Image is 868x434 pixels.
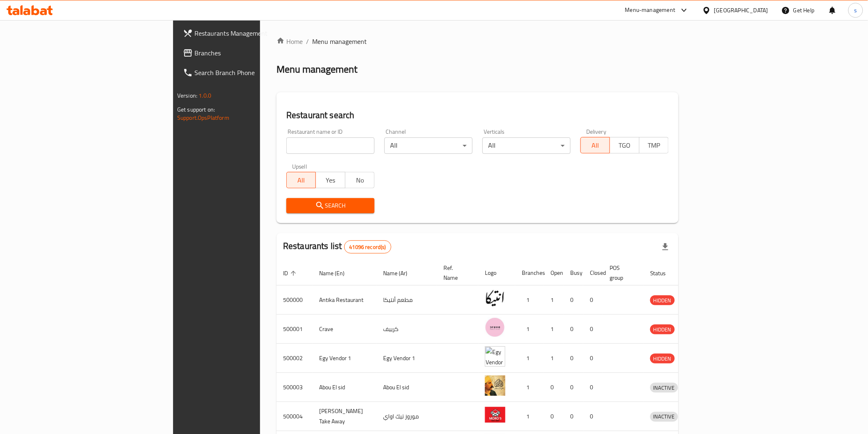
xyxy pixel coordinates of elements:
button: Search [286,198,375,213]
td: 1 [515,373,544,402]
div: Menu-management [625,5,676,15]
td: 1 [515,344,544,373]
button: No [345,172,375,188]
img: Moro's Take Away [485,404,505,425]
span: HIDDEN [650,296,675,305]
td: مطعم أنتيكا [377,286,437,315]
div: All [384,137,473,154]
td: Antika Restaurant [313,286,377,315]
td: Abou El sid [377,373,437,402]
span: INACTIVE [650,383,678,393]
span: Status [650,268,677,278]
td: 0 [544,402,564,431]
div: INACTIVE [650,412,678,422]
td: 0 [564,373,583,402]
span: HIDDEN [650,325,675,334]
div: HIDDEN [650,354,675,363]
div: [GEOGRAPHIC_DATA] [714,6,768,15]
span: No [349,174,371,186]
a: Search Branch Phone [176,63,318,82]
button: TMP [639,137,669,153]
span: Branches [194,48,311,58]
td: Crave [313,315,377,344]
span: 41096 record(s) [345,243,391,251]
span: INACTIVE [650,412,678,421]
td: كرييف [377,315,437,344]
span: Get support on: [177,104,215,115]
th: Logo [478,260,515,286]
span: Ref. Name [443,263,468,283]
img: Crave [485,317,505,338]
td: 0 [544,373,564,402]
button: All [580,137,610,153]
td: [PERSON_NAME] Take Away [313,402,377,431]
div: INACTIVE [650,383,678,393]
span: POS group [610,263,634,283]
span: Menu management [312,37,367,46]
button: TGO [610,137,639,153]
td: 1 [544,315,564,344]
span: s [854,6,857,15]
th: Busy [564,260,583,286]
span: Search [293,201,368,211]
td: 0 [583,373,603,402]
td: Egy Vendor 1 [313,344,377,373]
td: 1 [515,286,544,315]
th: Open [544,260,564,286]
td: 0 [564,344,583,373]
span: Name (En) [319,268,355,278]
span: Search Branch Phone [194,68,311,78]
img: Abou El sid [485,375,505,396]
td: 0 [564,402,583,431]
button: All [286,172,316,188]
td: 1 [544,286,564,315]
a: Support.OpsPlatform [177,112,229,123]
td: 0 [583,286,603,315]
td: 0 [583,344,603,373]
button: Yes [315,172,345,188]
td: 1 [515,402,544,431]
td: 0 [564,315,583,344]
span: Yes [319,174,342,186]
th: Branches [515,260,544,286]
span: TMP [643,139,665,151]
td: 1 [515,315,544,344]
span: All [290,174,313,186]
span: HIDDEN [650,354,675,363]
span: 1.0.0 [199,90,211,101]
span: TGO [613,139,636,151]
img: Egy Vendor 1 [485,346,505,367]
div: Total records count [344,240,391,254]
span: Name (Ar) [383,268,418,278]
span: Restaurants Management [194,28,311,38]
span: All [584,139,607,151]
div: HIDDEN [650,295,675,305]
label: Delivery [586,129,607,135]
th: Closed [583,260,603,286]
h2: Restaurant search [286,109,669,121]
td: 0 [583,402,603,431]
td: Abou El sid [313,373,377,402]
td: 0 [583,315,603,344]
h2: Restaurants list [283,240,391,254]
div: Export file [656,237,675,257]
input: Search for restaurant name or ID.. [286,137,375,154]
a: Restaurants Management [176,23,318,43]
td: 0 [564,286,583,315]
td: Egy Vendor 1 [377,344,437,373]
span: Version: [177,90,197,101]
nav: breadcrumb [276,37,678,46]
td: موروز تيك اواي [377,402,437,431]
div: All [482,137,571,154]
a: Branches [176,43,318,63]
td: 1 [544,344,564,373]
img: Antika Restaurant [485,288,505,308]
div: HIDDEN [650,324,675,334]
span: ID [283,268,299,278]
label: Upsell [292,164,307,169]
